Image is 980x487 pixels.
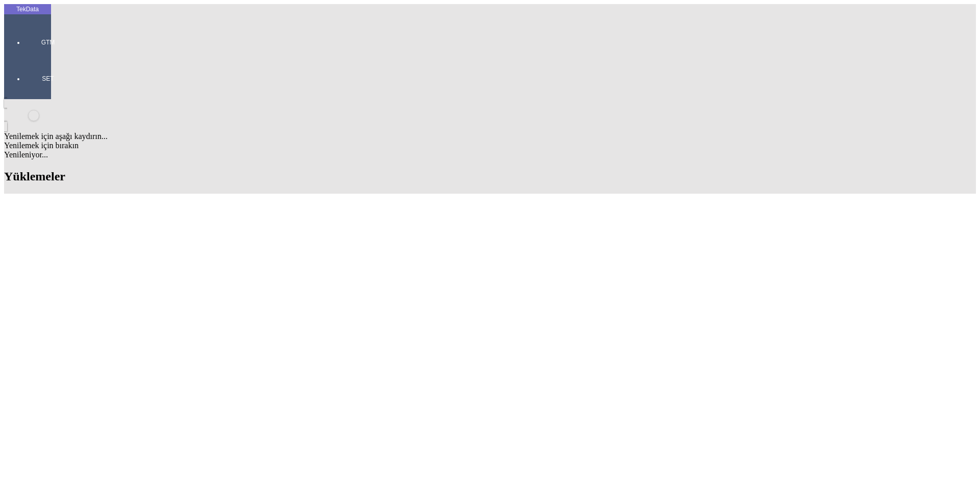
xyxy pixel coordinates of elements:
[4,132,976,141] div: Yenilemek için aşağı kaydırın...
[33,38,63,47] span: GTM
[4,150,976,159] div: Yenileniyor...
[4,170,976,183] h2: Yüklemeler
[4,141,976,150] div: Yenilemek için bırakın
[4,5,51,13] div: TekData
[33,75,63,83] span: SET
